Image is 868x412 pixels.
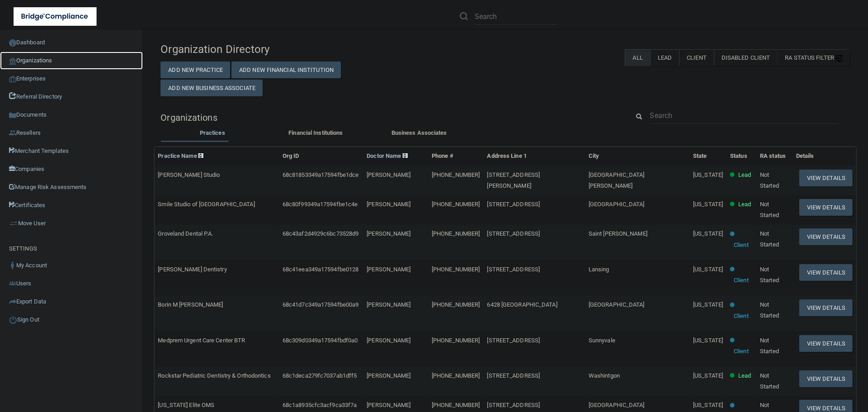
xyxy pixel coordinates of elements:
p: Client [734,275,749,286]
span: [PHONE_NUMBER] [432,201,480,208]
h4: Organization Directory [160,43,381,55]
span: [GEOGRAPHIC_DATA][PERSON_NAME] [589,171,645,189]
span: [PHONE_NUMBER] [432,171,480,178]
span: [PHONE_NUMBER] [432,337,480,344]
label: Lead [650,49,679,66]
th: City [585,147,689,166]
span: [PHONE_NUMBER] [432,301,480,308]
span: [PERSON_NAME] Dentistry [158,266,226,273]
span: [STREET_ADDRESS] [487,402,540,408]
p: Client [734,311,749,322]
span: [PERSON_NAME] [367,230,410,237]
label: All [625,49,650,66]
label: Business Associates [372,128,467,138]
button: Add New Business Associate [160,80,263,96]
p: Client [734,346,749,357]
h5: Organizations [160,113,615,123]
span: Not Started [760,266,779,284]
img: ic-search.3b580494.png [460,12,468,20]
img: icon-documents.8dae5593.png [9,112,16,119]
a: Practice Name [158,152,203,159]
img: organization-icon.f8decf85.png [9,57,16,65]
button: View Details [799,264,853,281]
span: [STREET_ADDRESS][PERSON_NAME] [487,171,540,189]
p: Client [734,240,749,251]
li: Business Associate [368,128,471,141]
img: bridge_compliance_login_screen.278c3ca4.svg [14,7,97,26]
button: Add New Financial Institution [231,62,341,78]
img: icon-users.e205127d.png [9,280,16,287]
span: Rockstar Pediatric Dentistry & Orthodontics [158,372,270,379]
span: Not Started [760,230,779,248]
input: Search [650,107,839,124]
span: Business Associates [392,129,447,136]
a: Doctor Name [367,152,407,159]
span: Medprem Urgent Care Center BTR [158,337,245,344]
span: [GEOGRAPHIC_DATA] [589,402,645,408]
span: [PHONE_NUMBER] [432,372,480,379]
span: [PERSON_NAME] [367,372,410,379]
span: [US_STATE] [693,201,723,208]
span: 68c1deca279fc7037ab1dff5 [283,372,357,379]
span: Washintgon [589,372,620,379]
span: Not Started [760,171,779,189]
label: Practices [165,128,259,138]
img: briefcase.64adab9b.png [9,219,18,228]
th: Address Line 1 [483,147,585,166]
button: View Details [799,170,853,186]
span: [PERSON_NAME] Studio [158,171,220,178]
span: 68c80f99349a17594fbe1c4e [283,201,358,208]
span: [PHONE_NUMBER] [432,266,480,273]
span: [PERSON_NAME] [367,301,410,308]
button: View Details [799,228,853,245]
p: Lead [738,199,751,210]
span: [US_STATE] [693,301,723,308]
img: ic_user_dark.df1a06c3.png [9,262,16,269]
span: Borin M [PERSON_NAME] [158,301,223,308]
th: Org ID [279,147,363,166]
button: View Details [799,199,853,216]
span: Practices [200,129,225,136]
th: Status [726,147,756,166]
span: [US_STATE] [693,402,723,408]
input: Search [475,8,557,25]
img: enterprise.0d942306.png [9,76,16,82]
span: Not Started [760,301,779,319]
button: View Details [799,370,853,387]
span: 68c81853349a17594fbe1dce [283,171,359,178]
span: [PERSON_NAME] [367,171,410,178]
span: Groveland Dental P.A. [158,230,213,237]
img: ic_power_dark.7ecde6b1.png [9,316,17,324]
button: View Details [799,335,853,352]
img: icon-filter@2x.21656d0b.png [835,55,843,62]
span: 68c41d7c349a17594fbe00a9 [283,301,359,308]
button: View Details [799,299,853,316]
span: [STREET_ADDRESS] [487,266,540,273]
span: [STREET_ADDRESS] [487,201,540,208]
span: [US_STATE] [693,372,723,379]
th: Phone # [428,147,483,166]
img: ic_reseller.de258add.png [9,129,16,137]
span: 68c309d0349a17594fbdf0a0 [283,337,358,344]
p: Lead [738,170,751,180]
span: [PERSON_NAME] [367,201,410,208]
label: Disabled Client [714,49,778,66]
span: [US_STATE] [693,266,723,273]
li: Practices [160,128,264,141]
th: State [689,147,726,166]
span: [US_STATE] [693,171,723,178]
span: Financial Institutions [288,129,343,136]
span: [STREET_ADDRESS] [487,230,540,237]
span: [PERSON_NAME] [367,266,410,273]
img: icon-export.b9366987.png [9,298,16,305]
span: [GEOGRAPHIC_DATA] [589,301,645,308]
span: Saint [PERSON_NAME] [589,230,647,237]
span: Lansing [589,266,609,273]
span: [STREET_ADDRESS] [487,372,540,379]
label: SETTINGS [9,243,37,254]
span: RA Status Filter [785,54,843,61]
label: Financial Institutions [269,128,363,138]
span: [US_STATE] Elite OMS [158,402,214,408]
img: ic_dashboard_dark.d01f4a41.png [9,39,16,47]
span: [PERSON_NAME] [367,402,410,408]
